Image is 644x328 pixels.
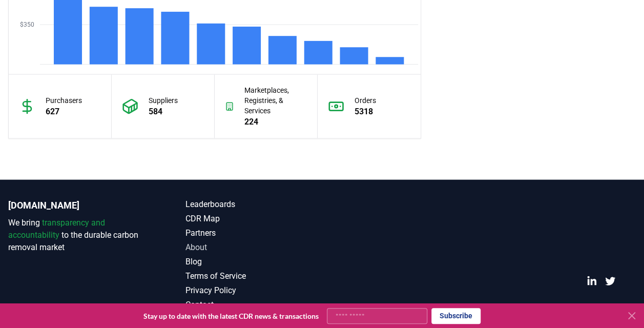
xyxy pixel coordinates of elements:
[185,299,322,311] a: Contact
[185,227,322,239] a: Partners
[8,218,105,240] span: transparency and accountability
[46,95,82,106] p: Purchasers
[185,213,322,225] a: CDR Map
[587,276,597,286] a: LinkedIn
[185,270,322,282] a: Terms of Service
[46,106,82,118] p: 627
[244,116,307,128] p: 224
[244,85,307,116] p: Marketplaces, Registries, & Services
[185,241,322,254] a: About
[355,106,376,118] p: 5318
[355,95,376,106] p: Orders
[149,106,178,118] p: 584
[8,217,144,254] p: We bring to the durable carbon removal market
[513,303,636,311] p: © 2025 [DOMAIN_NAME]. All rights reserved.
[149,95,178,106] p: Suppliers
[8,198,144,213] p: [DOMAIN_NAME]
[185,284,322,297] a: Privacy Policy
[20,22,34,29] tspan: $350
[185,198,322,211] a: Leaderboards
[185,256,322,268] a: Blog
[605,276,615,286] a: Twitter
